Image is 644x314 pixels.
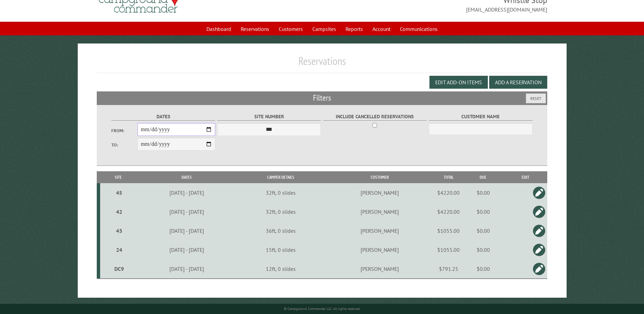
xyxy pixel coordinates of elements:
td: $4220.00 [435,183,462,202]
td: [PERSON_NAME] [325,259,435,279]
div: 42 [103,208,135,215]
label: Customer Name [429,113,532,121]
td: $0.00 [462,221,504,240]
th: Customer [325,171,435,183]
a: Campsites [308,22,340,35]
td: $0.00 [462,240,504,259]
a: Reports [342,22,367,35]
div: 43 [103,227,135,234]
a: Account [368,22,394,35]
label: To: [111,142,137,148]
label: Include Cancelled Reservations [323,113,427,121]
div: [DATE] - [DATE] [138,246,236,253]
label: Site Number [217,113,321,121]
button: Edit Add-on Items [429,76,488,89]
small: © Campground Commander LLC. All rights reserved. [284,307,361,311]
th: Edit [504,171,547,183]
td: [PERSON_NAME] [325,202,435,221]
td: 32ft, 0 slides [237,183,325,202]
div: [DATE] - [DATE] [138,227,236,234]
td: $1055.00 [435,240,462,259]
h2: Filters [97,91,547,104]
td: $1055.00 [435,221,462,240]
div: 45 [103,189,135,196]
th: Due [462,171,504,183]
button: Reset [526,93,546,103]
a: Customers [275,22,307,35]
td: $4220.00 [435,202,462,221]
td: 36ft, 0 slides [237,221,325,240]
h1: Reservations [97,54,547,73]
div: [DATE] - [DATE] [138,189,236,196]
div: [DATE] - [DATE] [138,265,236,272]
td: 12ft, 0 slides [237,259,325,279]
td: 15ft, 0 slides [237,240,325,259]
td: [PERSON_NAME] [325,221,435,240]
button: Add a Reservation [489,76,547,89]
th: Total [435,171,462,183]
td: [PERSON_NAME] [325,240,435,259]
td: [PERSON_NAME] [325,183,435,202]
a: Reservations [237,22,273,35]
a: Dashboard [202,22,235,35]
th: Site [100,171,136,183]
label: From: [111,127,137,134]
th: Camper Details [237,171,325,183]
a: Communications [396,22,442,35]
div: DC9 [103,265,135,272]
div: 24 [103,246,135,253]
td: $0.00 [462,183,504,202]
td: 32ft, 0 slides [237,202,325,221]
div: [DATE] - [DATE] [138,208,236,215]
td: $0.00 [462,202,504,221]
td: $791.25 [435,259,462,279]
th: Dates [136,171,237,183]
label: Dates [111,113,215,121]
td: $0.00 [462,259,504,279]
